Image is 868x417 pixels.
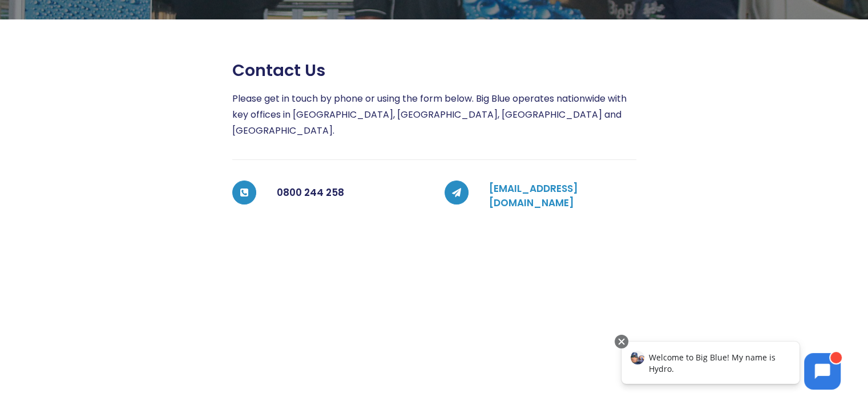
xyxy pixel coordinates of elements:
[609,332,852,401] iframe: Chatbot
[277,182,424,205] h5: 0800 244 258
[232,61,325,81] span: Contact us
[232,91,636,139] p: Please get in touch by phone or using the form below. Big Blue operates nationwide with key offic...
[489,182,578,210] a: [EMAIL_ADDRESS][DOMAIN_NAME]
